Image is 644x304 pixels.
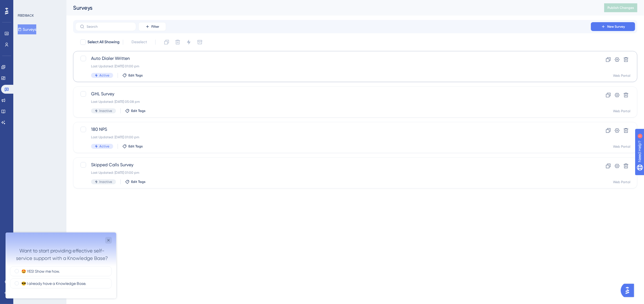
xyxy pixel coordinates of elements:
[128,144,143,149] span: Edit Tags
[87,39,120,45] span: Select All Showing
[91,99,575,104] div: Last Updated: [DATE] 05:08 pm
[18,13,34,18] div: FEEDBACK
[91,126,575,133] span: 180 NPS
[126,37,152,47] button: Deselect
[91,162,575,168] span: Skipped Calls Survey
[91,170,575,175] div: Last Updated: [DATE] 01:00 pm
[13,1,35,8] span: Need Help?
[607,24,625,29] span: New Survey
[125,180,146,184] button: Edit Tags
[38,3,40,7] div: 1
[99,73,109,78] span: Active
[91,135,575,139] div: Last Updated: [DATE] 01:00 pm
[613,109,630,113] div: Web Portal
[621,282,637,299] iframe: UserGuiding AI Assistant Launcher
[128,73,143,78] span: Edit Tags
[99,144,109,149] span: Active
[122,144,143,149] button: Edit Tags
[91,64,575,68] div: Last Updated: [DATE] 01:00 pm
[6,233,116,298] iframe: UserGuiding Survey
[131,39,147,45] span: Deselect
[122,73,143,78] button: Edit Tags
[138,22,166,31] button: Filter
[87,25,131,29] input: Search
[131,109,146,113] span: Edit Tags
[91,91,575,97] span: GHL Survey
[613,73,630,78] div: Web Portal
[151,24,159,29] span: Filter
[591,22,635,31] button: New Survey
[613,144,630,149] div: Web Portal
[131,180,146,184] span: Edit Tags
[99,180,112,184] span: Inactive
[607,6,634,10] span: Publish Changes
[91,55,575,62] span: Auto Dialer Written
[125,109,146,113] button: Edit Tags
[18,24,36,34] button: Surveys
[73,4,590,12] div: Surveys
[604,3,637,12] button: Publish Changes
[613,180,630,184] div: Web Portal
[99,109,112,113] span: Inactive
